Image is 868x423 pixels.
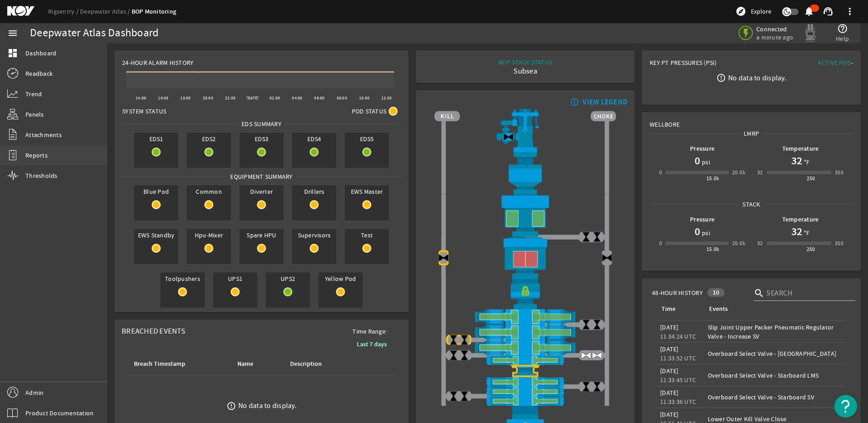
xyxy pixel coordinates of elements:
[134,185,178,198] span: Blue Pod
[802,157,810,167] span: °F
[203,95,213,101] text: 20:00
[25,49,56,58] span: Dashboard
[836,34,849,43] span: Help
[345,185,389,198] span: EWS Master
[30,29,158,38] div: Deepwater Atlas Dashboard
[352,107,387,116] span: Pod Status
[728,73,786,82] div: No data to display.
[25,171,58,180] span: Thresholds
[659,239,662,248] div: 0
[708,393,843,402] div: Overboard Select Valve - Starboard SV
[660,367,679,375] legacy-datetime-component: [DATE]
[337,95,347,101] text: 08:00
[592,350,602,361] img: ValveOpen.png
[592,381,602,392] img: ValveClose.png
[239,229,284,241] span: Spare HPU
[650,58,751,71] div: Key PT Pressures (PSI)
[238,401,296,410] div: No data to display.
[660,345,679,353] legacy-datetime-component: [DATE]
[238,119,285,128] span: EDS SUMMARY
[122,326,185,336] span: Breached Events
[503,132,514,143] img: Valve2Close.png
[292,185,336,198] span: Drillers
[739,200,763,209] span: Stack
[837,23,848,34] mat-icon: help_outline
[581,381,592,392] img: ValveClose.png
[661,304,676,314] div: Time
[823,6,833,17] mat-icon: support_agent
[136,95,146,101] text: 14:00
[239,185,284,198] span: Diverter
[434,325,616,340] img: ShearRamOpen.png
[592,319,602,330] img: ValveClose.png
[25,110,44,119] span: Panels
[187,229,231,241] span: Hpu-Mixer
[225,95,236,101] text: 22:00
[804,6,814,17] mat-icon: notifications
[459,391,470,402] img: ValveClose.png
[735,6,746,17] mat-icon: explore
[568,98,579,106] mat-icon: info_outline
[732,4,775,19] button: Explore
[732,168,745,177] div: 20.0k
[448,391,459,402] img: ValveClose.png
[350,336,394,352] button: Last 7 days
[602,252,612,263] img: Valve2Close.png
[266,272,310,285] span: UPS2
[292,229,336,241] span: Supervisors
[660,354,696,362] legacy-datetime-component: 11:33:52 UTC
[851,59,853,67] span: -
[802,228,810,237] span: °F
[290,359,322,369] div: Description
[434,309,616,325] img: ShearRamOpen.png
[807,245,815,254] div: 250
[180,95,191,101] text: 18:00
[835,239,843,248] div: 350
[708,371,843,380] div: Overboard Select Valve - Starboard LMS
[292,95,302,101] text: 04:00
[237,359,253,369] div: Name
[660,323,679,331] legacy-datetime-component: [DATE]
[434,152,616,194] img: FlexJoint.png
[700,228,710,237] span: psi
[122,107,166,116] span: System Status
[289,359,353,369] div: Description
[708,323,843,341] div: Slip Joint Upper Packer Pneumatic Regulator Valve - Increase SV
[448,334,459,345] img: ValveClose.png
[381,95,392,101] text: 12:00
[7,28,18,39] mat-icon: menu
[270,95,280,101] text: 02:00
[25,69,53,78] span: Readback
[706,174,720,183] div: 15.0k
[25,89,42,98] span: Trend
[757,239,763,248] div: 32
[695,224,700,239] h1: 0
[660,398,696,406] legacy-datetime-component: 11:33:36 UTC
[132,7,177,16] a: BOP Monitoring
[716,73,726,83] mat-icon: error_outline
[660,389,679,397] legacy-datetime-component: [DATE]
[708,349,843,358] div: Overboard Select Valve - [GEOGRAPHIC_DATA]
[434,279,616,309] img: RiserConnectorLock.png
[690,144,715,153] b: Pressure
[434,194,616,237] img: UpperAnnularOpen.png
[757,168,763,177] div: 32
[459,350,470,361] img: ValveClose.png
[756,33,795,41] span: a minute ago
[498,67,552,76] div: Subsea
[239,133,284,145] span: EDS3
[187,185,231,198] span: Common
[25,408,94,418] span: Product Documentation
[660,376,696,384] legacy-datetime-component: 11:33:45 UTC
[581,319,592,330] img: ValveClose.png
[818,59,851,67] span: Active Pod
[642,113,860,129] div: Wellbore
[434,377,616,387] img: PipeRamOpen.png
[357,340,387,349] b: Last 7 days
[791,224,802,239] h1: 32
[791,153,802,168] h1: 32
[839,0,861,22] button: more_vert
[438,252,449,263] img: Valve2Close.png
[227,401,236,411] mat-icon: error_outline
[213,272,257,285] span: UPS1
